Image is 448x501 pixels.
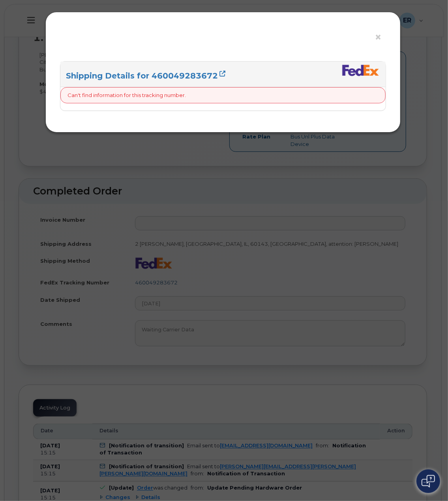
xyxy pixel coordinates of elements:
img: fedex-bc01427081be8802e1fb5a1adb1132915e58a0589d7a9405a0dcbe1127be6add.png [342,64,380,76]
a: Shipping Details for 460049283672 [66,71,226,80]
span: × [375,30,382,45]
img: Open chat [422,475,435,488]
button: × [375,32,386,43]
p: Can't find information for this tracking number. [68,92,186,99]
